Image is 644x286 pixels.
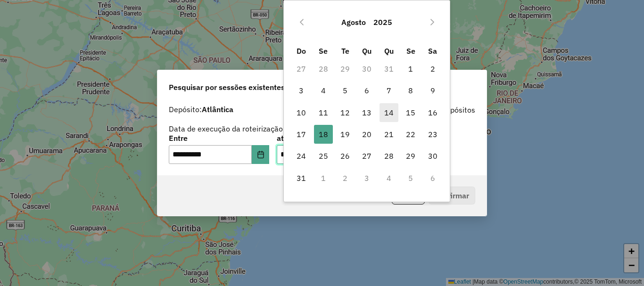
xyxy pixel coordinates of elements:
[290,80,312,101] td: 3
[202,105,233,114] strong: Atlântica
[292,81,311,100] span: 3
[169,132,269,144] label: Entre
[380,147,398,165] span: 28
[401,147,420,165] span: 29
[378,102,400,123] td: 14
[334,58,356,80] td: 29
[314,147,333,165] span: 25
[336,81,355,100] span: 5
[401,103,420,122] span: 15
[313,123,334,145] td: 18
[334,80,356,101] td: 5
[292,103,311,122] span: 10
[378,167,400,189] td: 4
[277,132,377,144] label: até
[423,147,442,165] span: 30
[290,145,312,167] td: 24
[400,123,421,145] td: 22
[401,59,420,78] span: 1
[356,123,378,145] td: 20
[338,11,370,33] button: Choose Month
[423,59,442,78] span: 2
[313,167,334,189] td: 1
[313,58,334,80] td: 28
[421,145,443,167] td: 30
[290,58,312,80] td: 27
[423,81,442,100] span: 9
[336,125,355,144] span: 19
[357,103,376,122] span: 13
[356,167,378,189] td: 3
[169,82,285,93] span: Pesquisar por sessões existentes
[425,15,440,30] button: Next Month
[313,145,334,167] td: 25
[297,46,306,56] span: Do
[421,102,443,123] td: 16
[406,46,415,56] span: Se
[292,169,311,188] span: 31
[356,80,378,101] td: 6
[334,145,356,167] td: 26
[313,102,334,123] td: 11
[319,46,328,56] span: Se
[169,123,285,134] label: Data de execução da roteirização:
[336,103,355,122] span: 12
[400,145,421,167] td: 29
[290,102,312,123] td: 10
[334,102,356,123] td: 12
[400,58,421,80] td: 1
[401,81,420,100] span: 8
[357,125,376,144] span: 20
[341,46,349,56] span: Te
[423,103,442,122] span: 16
[314,103,333,122] span: 11
[421,123,443,145] td: 23
[169,104,233,115] label: Depósito:
[356,145,378,167] td: 27
[384,46,394,56] span: Qu
[378,123,400,145] td: 21
[314,125,333,144] span: 18
[378,58,400,80] td: 31
[356,102,378,123] td: 13
[313,80,334,101] td: 4
[290,123,312,145] td: 17
[362,46,372,56] span: Qu
[334,167,356,189] td: 2
[421,80,443,101] td: 9
[400,167,421,189] td: 5
[400,102,421,123] td: 15
[292,147,311,165] span: 24
[380,125,398,144] span: 21
[400,80,421,101] td: 8
[380,103,398,122] span: 14
[428,46,437,56] span: Sa
[378,145,400,167] td: 28
[380,81,398,100] span: 7
[421,58,443,80] td: 2
[421,167,443,189] td: 6
[336,147,355,165] span: 26
[401,125,420,144] span: 22
[290,167,312,189] td: 31
[423,125,442,144] span: 23
[356,58,378,80] td: 30
[252,145,270,164] button: Choose Date
[357,147,376,165] span: 27
[378,80,400,101] td: 7
[294,15,309,30] button: Previous Month
[292,125,311,144] span: 17
[334,123,356,145] td: 19
[314,81,333,100] span: 4
[357,81,376,100] span: 6
[370,11,396,33] button: Choose Year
